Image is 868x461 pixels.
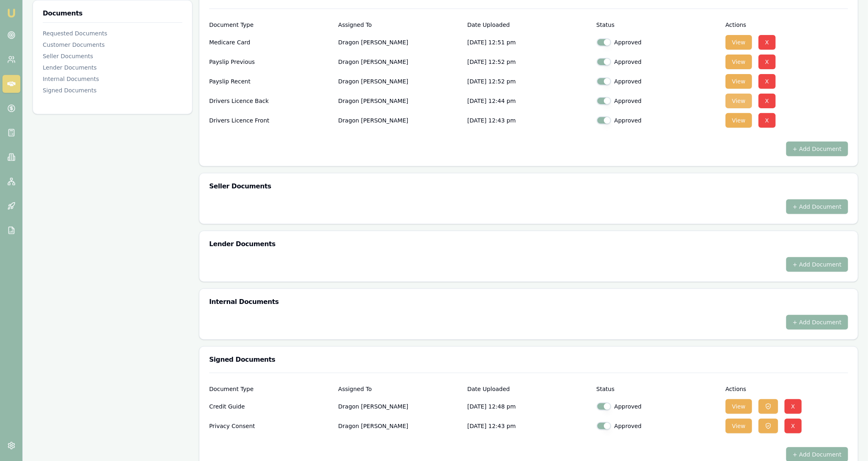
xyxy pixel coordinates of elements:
button: + Add Document [786,257,848,272]
p: [DATE] 12:43 pm [467,112,590,129]
button: X [759,94,776,108]
div: Payslip Recent [209,73,332,90]
button: X [759,35,776,50]
div: Assigned To [338,386,461,392]
div: Lender Documents [43,63,182,72]
button: + Add Document [786,199,848,214]
div: Approved [597,77,719,85]
h3: Documents [43,10,182,17]
p: [DATE] 12:48 pm [467,398,590,415]
button: View [726,419,752,433]
button: View [726,399,752,414]
div: Document Type [209,22,332,28]
div: Approved [597,58,719,66]
p: Dragon [PERSON_NAME] [338,54,461,70]
div: Signed Documents [43,86,182,94]
div: Document Type [209,386,332,392]
button: View [726,113,752,128]
button: + Add Document [786,142,848,156]
div: Approved [597,97,719,105]
button: View [726,35,752,50]
h3: Seller Documents [209,183,848,190]
button: X [759,113,776,128]
p: [DATE] 12:44 pm [467,93,590,109]
div: Approved [597,402,719,411]
p: Dragon [PERSON_NAME] [338,112,461,129]
div: Credit Guide [209,398,332,415]
p: [DATE] 12:51 pm [467,34,590,50]
div: Date Uploaded [467,386,590,392]
p: [DATE] 12:43 pm [467,418,590,434]
p: [DATE] 12:52 pm [467,73,590,90]
button: View [726,55,752,69]
img: emu-icon-u.png [7,8,16,18]
h3: Lender Documents [209,241,848,247]
button: + Add Document [786,315,848,330]
div: Status [597,386,719,392]
div: Status [597,22,719,28]
div: Date Uploaded [467,22,590,28]
div: Drivers Licence Front [209,112,332,129]
div: Payslip Previous [209,54,332,70]
div: Approved [597,422,719,430]
button: X [785,399,802,414]
div: Internal Documents [43,75,182,83]
button: X [759,74,776,89]
div: Actions [726,386,848,392]
h3: Signed Documents [209,356,848,363]
div: Privacy Consent [209,418,332,434]
div: Actions [726,22,848,28]
button: View [726,74,752,89]
p: [DATE] 12:52 pm [467,54,590,70]
p: Dragon [PERSON_NAME] [338,398,461,415]
div: Customer Documents [43,41,182,49]
div: Medicare Card [209,34,332,50]
div: Drivers Licence Back [209,93,332,109]
div: Requested Documents [43,29,182,37]
p: Dragon [PERSON_NAME] [338,93,461,109]
button: X [785,419,802,433]
p: Dragon [PERSON_NAME] [338,418,461,434]
p: Dragon [PERSON_NAME] [338,34,461,50]
div: Seller Documents [43,52,182,60]
div: Approved [597,116,719,125]
button: View [726,94,752,108]
p: Dragon [PERSON_NAME] [338,73,461,90]
button: X [759,55,776,69]
div: Assigned To [338,22,461,28]
h3: Internal Documents [209,299,848,305]
div: Approved [597,38,719,46]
